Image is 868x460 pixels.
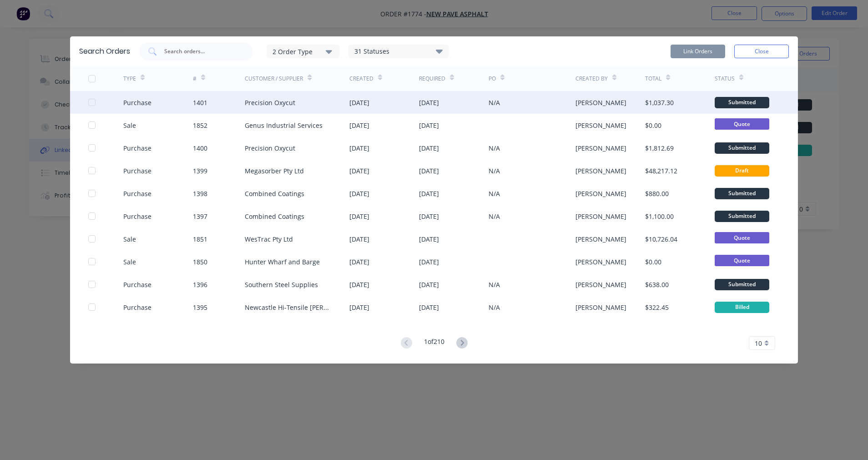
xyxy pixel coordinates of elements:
div: N/A [489,143,500,153]
div: 1397 [193,212,207,221]
div: Billed [715,302,769,313]
span: Quote [715,118,769,130]
div: 1 of 210 [424,337,444,350]
div: $1,812.69 [645,143,674,153]
div: [PERSON_NAME] [575,189,626,198]
div: Total [645,75,661,83]
div: [PERSON_NAME] [575,121,626,130]
div: [DATE] [349,189,369,198]
div: Draft [715,165,769,177]
span: Quote [715,232,769,243]
div: Created [349,75,373,83]
div: TYPE [123,75,136,83]
div: Precision Oxycut [245,143,295,153]
button: Close [734,45,789,58]
div: [DATE] [349,234,369,244]
div: N/A [489,166,500,176]
button: 2 Order Type [267,45,339,58]
div: Combined Coatings [245,189,304,198]
div: $880.00 [645,189,669,198]
div: Required [419,75,445,83]
div: Megasorber Pty Ltd [245,166,304,176]
div: Sale [123,121,136,130]
div: $638.00 [645,280,669,289]
div: Search Orders [79,46,130,57]
div: [DATE] [349,98,369,107]
div: [DATE] [419,303,439,312]
div: Purchase [123,166,151,176]
div: N/A [489,189,500,198]
div: Purchase [123,280,151,289]
div: [PERSON_NAME] [575,257,626,267]
div: 1398 [193,189,207,198]
div: [DATE] [349,280,369,289]
div: Submitted [715,97,769,108]
div: Newcastle Hi-Tensile [PERSON_NAME] [245,303,331,312]
div: [DATE] [419,257,439,267]
div: Purchase [123,303,151,312]
div: Purchase [123,189,151,198]
div: PO [489,75,496,83]
div: [DATE] [419,189,439,198]
div: [DATE] [419,98,439,107]
div: Purchase [123,212,151,221]
div: 1400 [193,143,207,153]
div: Southern Steel Supplies [245,280,318,289]
div: [DATE] [349,121,369,130]
span: 10 [755,339,762,348]
div: Purchase [123,98,151,107]
div: [DATE] [419,212,439,221]
div: [PERSON_NAME] [575,234,626,244]
div: 2 Order Type [273,46,333,56]
div: 1851 [193,234,207,244]
div: [PERSON_NAME] [575,303,626,312]
div: $1,037.30 [645,98,674,107]
div: Created By [575,75,608,83]
div: Status [715,75,735,83]
div: N/A [489,212,500,221]
div: [PERSON_NAME] [575,166,626,176]
div: 31 Statuses [349,46,448,56]
div: Hunter Wharf and Barge [245,257,320,267]
div: [PERSON_NAME] [575,212,626,221]
div: $322.45 [645,303,669,312]
div: $0.00 [645,257,661,267]
div: 1395 [193,303,207,312]
div: $10,726.04 [645,234,677,244]
div: Submitted [715,279,769,290]
div: $48,217.12 [645,166,677,176]
div: Combined Coatings [245,212,304,221]
div: [DATE] [419,280,439,289]
span: Quote [715,255,769,266]
div: [DATE] [419,166,439,176]
div: 1850 [193,257,207,267]
div: Submitted [715,142,769,154]
div: Sale [123,257,136,267]
div: [PERSON_NAME] [575,98,626,107]
div: Genus Industrial Services [245,121,323,130]
div: 1852 [193,121,207,130]
div: Purchase [123,143,151,153]
div: [PERSON_NAME] [575,143,626,153]
div: [DATE] [419,234,439,244]
div: [DATE] [349,257,369,267]
button: Link Orders [671,45,725,58]
div: Submitted [715,188,769,199]
div: [DATE] [419,143,439,153]
div: N/A [489,303,500,312]
div: N/A [489,98,500,107]
div: [DATE] [349,143,369,153]
div: [DATE] [419,121,439,130]
div: Precision Oxycut [245,98,295,107]
div: [DATE] [349,166,369,176]
div: Customer / Supplier [245,75,303,83]
div: [DATE] [349,212,369,221]
div: # [193,75,197,83]
div: 1396 [193,280,207,289]
div: Submitted [715,211,769,222]
div: $0.00 [645,121,661,130]
div: [DATE] [349,303,369,312]
input: Search orders... [163,47,239,56]
div: WesTrac Pty Ltd [245,234,293,244]
div: Sale [123,234,136,244]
